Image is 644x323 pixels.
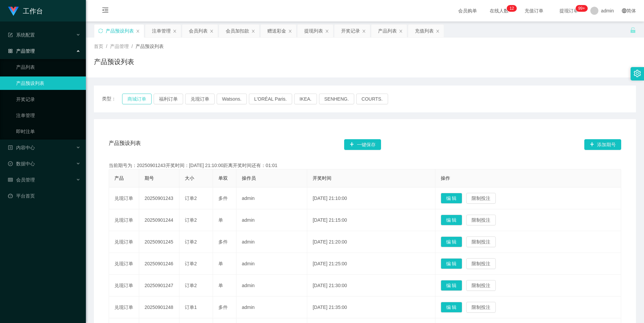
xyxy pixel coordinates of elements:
span: 产品预设列表 [136,44,164,49]
td: [DATE] 21:35:00 [307,297,435,318]
span: / [131,44,133,49]
button: COURTS. [356,94,388,104]
span: 系统配置 [8,32,35,38]
i: 图标: global [622,8,627,13]
button: 编 辑 [441,236,462,247]
td: 兑现订单 [109,187,139,209]
i: 图标: close [362,29,366,33]
div: 产品列表 [378,24,397,37]
i: 图标: sync [98,29,103,33]
div: 开奖记录 [341,24,360,37]
td: 20250901245 [139,231,179,253]
a: 产品预设列表 [16,76,80,90]
td: 20250901247 [139,275,179,297]
i: 图标: close [136,29,140,33]
td: admin [236,209,307,231]
span: 产品管理 [8,48,35,54]
div: 会员列表 [189,24,208,37]
td: 兑现订单 [109,253,139,275]
div: 产品预设列表 [106,24,134,37]
i: 图标: menu-fold [94,0,117,22]
span: 操作员 [242,175,256,181]
button: 限制投注 [466,302,496,313]
span: 订单2 [185,217,197,223]
span: 产品管理 [110,44,129,49]
i: 图标: close [399,29,403,33]
button: 限制投注 [466,193,496,204]
button: 编 辑 [441,193,462,204]
button: Watsons. [217,94,247,104]
td: admin [236,187,307,209]
i: 图标: close [210,29,214,33]
img: logo.9652507e.png [8,7,19,16]
button: 编 辑 [441,302,462,313]
button: L'ORÉAL Paris. [249,94,292,104]
td: 20250901246 [139,253,179,275]
i: 图标: check-circle-o [8,161,13,166]
td: [DATE] 21:25:00 [307,253,435,275]
td: [DATE] 21:20:00 [307,231,435,253]
div: 注单管理 [152,24,171,37]
span: 大小 [185,175,194,181]
i: 图标: appstore-o [8,49,13,53]
button: 限制投注 [466,215,496,225]
span: / [106,44,107,49]
td: 兑现订单 [109,209,139,231]
i: 图标: table [8,177,13,182]
span: 产品预设列表 [109,139,141,150]
i: 图标: form [8,33,13,37]
td: 兑现订单 [109,275,139,297]
span: 订单2 [185,283,197,288]
a: 即时注单 [16,125,80,138]
span: 单 [218,217,223,223]
span: 单 [218,261,223,266]
span: 首页 [94,44,103,49]
button: 图标: plus一键保存 [344,139,381,150]
i: 图标: close [173,29,177,33]
span: 充值订单 [521,8,547,13]
div: 充值列表 [415,24,434,37]
p: 2 [512,5,514,12]
i: 图标: close [436,29,440,33]
div: 当前期号为：20250901243开奖时间：[DATE] 21:10:00距离开奖时间还有：01:01 [109,162,621,169]
span: 类型： [102,94,122,104]
div: 提现列表 [304,24,323,37]
td: admin [236,253,307,275]
button: 兑现订单 [185,94,215,104]
i: 图标: close [325,29,329,33]
button: 限制投注 [466,258,496,269]
span: 会员管理 [8,177,35,182]
td: 兑现订单 [109,231,139,253]
span: 数据中心 [8,161,35,166]
span: 订单2 [185,196,197,201]
button: 商城订单 [122,94,152,104]
button: SENHENG. [319,94,354,104]
span: 产品 [114,175,124,181]
p: 1 [509,5,512,12]
h1: 产品预设列表 [94,57,134,67]
span: 订单2 [185,261,197,266]
td: 20250901248 [139,297,179,318]
div: 会员加扣款 [226,24,249,37]
td: admin [236,231,307,253]
i: 图标: profile [8,145,13,150]
h1: 工作台 [23,0,43,22]
button: 限制投注 [466,280,496,291]
span: 订单2 [185,239,197,245]
i: 图标: unlock [630,27,636,33]
sup: 12 [507,5,517,12]
span: 期号 [145,175,154,181]
button: 编 辑 [441,215,462,225]
button: 编 辑 [441,280,462,291]
i: 图标: close [288,29,292,33]
a: 开奖记录 [16,93,80,106]
button: 限制投注 [466,236,496,247]
td: admin [236,297,307,318]
a: 产品列表 [16,60,80,74]
a: 工作台 [8,8,43,13]
button: 编 辑 [441,258,462,269]
sup: 1048 [576,5,588,12]
td: 20250901243 [139,187,179,209]
span: 在线人数 [486,8,512,13]
td: [DATE] 21:10:00 [307,187,435,209]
